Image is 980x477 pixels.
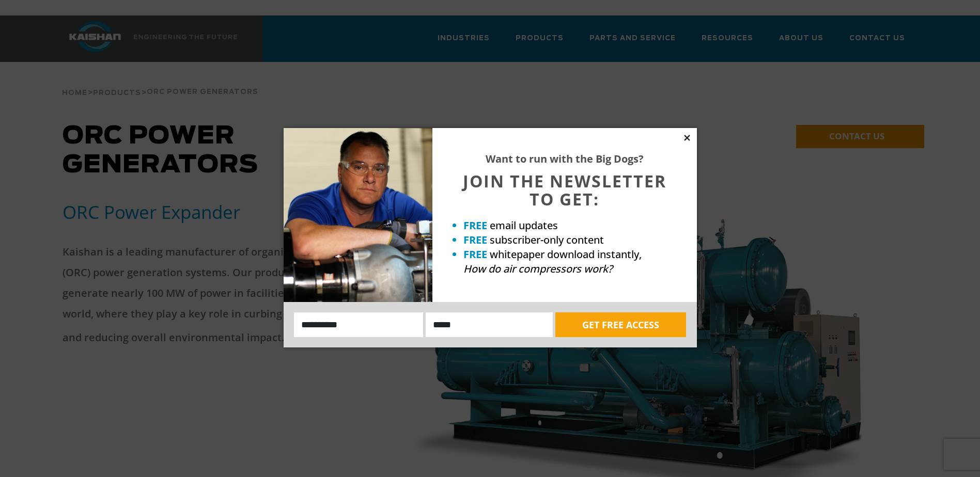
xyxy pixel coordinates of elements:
[682,133,692,142] button: Close
[463,262,613,276] em: How do air compressors work?
[294,312,424,337] input: Name:
[490,218,558,232] span: email updates
[463,247,487,261] strong: FREE
[463,233,487,247] strong: FREE
[490,247,642,261] span: whitepaper download instantly,
[463,218,487,232] strong: FREE
[463,170,666,210] span: JOIN THE NEWSLETTER TO GET:
[490,233,604,247] span: subscriber-only content
[426,312,553,337] input: Email
[555,312,686,337] button: GET FREE ACCESS
[486,152,644,166] strong: Want to run with the Big Dogs?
